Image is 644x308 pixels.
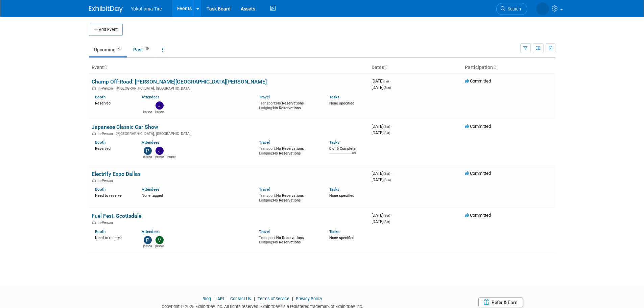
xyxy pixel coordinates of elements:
div: [GEOGRAPHIC_DATA], [GEOGRAPHIC_DATA] [92,131,366,136]
img: Paris Hull [144,236,152,244]
span: [DATE] [372,171,392,176]
a: Booth [95,187,105,192]
span: | [252,296,257,301]
span: (Sat) [383,125,390,128]
div: No Reservations No Reservations [259,234,319,245]
a: Tasks [329,187,339,192]
th: Participation [462,62,555,73]
span: (Sat) [383,131,390,135]
a: Blog [202,296,211,301]
span: [DATE] [372,124,392,129]
sup: ® [280,304,282,307]
div: 0 of 6 Complete [329,146,366,151]
span: (Sat) [383,172,390,175]
div: Jason Heath [155,155,164,159]
div: Jason Heath [155,110,164,114]
span: Yokohama Tire [131,6,162,11]
span: | [212,296,216,301]
img: GEOFF DUNIVIN [536,2,549,15]
span: In-Person [98,220,115,225]
div: GEOFF DUNIVIN [143,110,152,114]
span: Lodging: [259,240,273,244]
img: ExhibitDay [89,6,123,13]
span: | [225,296,229,301]
span: Transport: [259,236,276,240]
a: Refer & Earn [478,297,523,307]
a: Booth [95,140,105,145]
a: Travel [259,187,270,192]
span: Committed [465,124,491,129]
img: GEOFF DUNIVIN [144,101,152,110]
span: Transport: [259,101,276,105]
div: Reserved [95,145,132,151]
img: In-Person Event [92,86,96,90]
div: None tagged [142,192,254,198]
span: (Fri) [383,79,389,83]
span: Lodging: [259,106,273,110]
a: Tasks [329,140,339,145]
a: Attendees [142,140,160,145]
img: In-Person Event [92,220,96,224]
a: Terms of Service [258,296,289,301]
span: Search [505,6,521,11]
span: (Sat) [383,214,390,217]
span: Transport: [259,193,276,198]
a: Champ Off-Road: [PERSON_NAME][GEOGRAPHIC_DATA][PERSON_NAME] [92,78,267,85]
img: Jason Heath [156,147,164,155]
a: Privacy Policy [296,296,322,301]
span: | [290,296,295,301]
a: Attendees [142,229,160,234]
span: Lodging: [259,198,273,203]
span: Committed [465,78,491,84]
a: Attendees [142,187,160,192]
img: Paris Hull [144,147,152,155]
a: Japanese Classic Car Show [92,124,158,130]
div: No Reservations No Reservations [259,192,319,203]
a: Past19 [128,43,156,56]
div: Need to reserve [95,234,132,240]
span: - [391,124,392,129]
span: Committed [465,171,491,176]
span: 4 [116,46,122,51]
div: Need to reserve [95,192,132,198]
a: Attendees [142,95,160,99]
div: No Reservations No Reservations [259,145,319,156]
span: None specified [329,236,354,240]
a: API [217,296,224,301]
a: Electrify Expo Dallas [92,171,141,177]
div: Vincent Baud [155,244,164,248]
span: Committed [465,213,491,218]
span: In-Person [98,86,115,91]
th: Dates [369,62,462,73]
div: Paris Hull [143,244,152,248]
span: - [391,213,392,218]
span: (Sat) [383,220,390,224]
span: [DATE] [372,213,392,218]
td: 0% [352,151,356,161]
span: In-Person [98,179,115,183]
span: (Sun) [383,178,391,182]
span: - [391,171,392,176]
span: In-Person [98,132,115,136]
div: GEOFF DUNIVIN [167,155,175,159]
span: Transport: [259,146,276,151]
span: None specified [329,193,354,198]
img: GEOFF DUNIVIN [167,147,175,155]
button: Add Event [89,24,123,36]
a: Travel [259,95,270,99]
div: Paris Hull [143,155,152,159]
th: Event [89,62,369,73]
span: None specified [329,101,354,105]
img: Vincent Baud [156,236,164,244]
a: Sort by Event Name [104,65,107,70]
div: [GEOGRAPHIC_DATA], [GEOGRAPHIC_DATA] [92,85,366,91]
a: Upcoming4 [89,43,127,56]
span: [DATE] [372,78,391,84]
img: Jason Heath [156,101,164,110]
a: Tasks [329,229,339,234]
span: Lodging: [259,151,273,156]
img: In-Person Event [92,132,96,135]
div: No Reservations No Reservations [259,100,319,110]
a: Travel [259,229,270,234]
span: (Sun) [383,86,391,90]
